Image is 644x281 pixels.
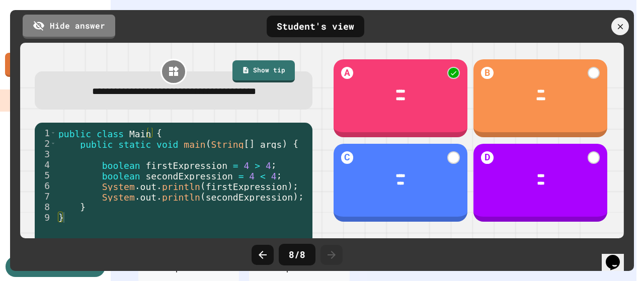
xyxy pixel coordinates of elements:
div: 8 [35,202,56,212]
a: Show tip [232,60,295,82]
div: 7 [35,191,56,202]
span: Toggle code folding, rows 2 through 8 [50,138,56,149]
div: 8 / 8 [279,244,315,265]
h1: B [481,67,494,79]
div: 1 [35,128,56,138]
div: 2 [35,138,56,149]
div: 9 [35,212,56,223]
a: Hide answer [23,15,115,39]
h1: D [481,151,494,164]
iframe: chat widget [602,241,634,271]
div: 5 [35,170,56,180]
h1: A [341,67,354,79]
div: 4 [35,159,56,170]
div: 6 [35,180,56,191]
div: Student's view [267,16,364,37]
h1: C [341,151,354,164]
span: Toggle code folding, rows 1 through 9 [50,128,56,138]
div: 3 [35,149,56,159]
